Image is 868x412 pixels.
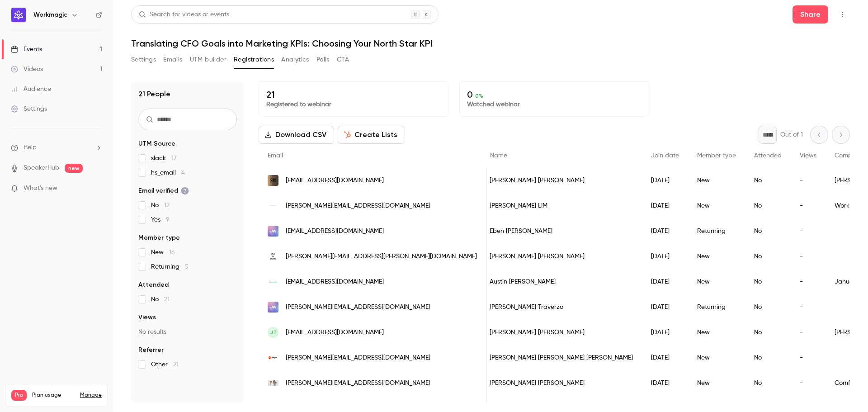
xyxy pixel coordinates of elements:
[745,193,791,218] div: No
[791,370,826,396] div: -
[791,269,826,294] div: -
[80,392,102,399] a: Manage
[791,168,826,193] div: -
[688,294,745,320] div: Returning
[164,296,170,303] span: 21
[259,126,334,144] button: Download CSV
[281,52,309,67] button: Analytics
[481,269,642,294] div: Austin [PERSON_NAME]
[164,202,170,208] span: 12
[138,280,169,289] span: Attended
[151,295,170,304] span: No
[270,328,277,336] span: JT
[32,392,75,399] span: Plan usage
[791,193,826,218] div: -
[268,152,283,159] span: Email
[642,320,688,345] div: [DATE]
[138,313,156,322] span: Views
[481,193,642,218] div: [PERSON_NAME] LIM
[24,143,37,152] span: Help
[151,154,177,163] span: slack
[642,168,688,193] div: [DATE]
[745,320,791,345] div: No
[642,294,688,320] div: [DATE]
[745,345,791,370] div: No
[793,5,828,24] button: Share
[338,126,405,144] button: Create Lists
[745,244,791,269] div: No
[138,186,189,195] span: Email verified
[33,10,67,19] h6: Workmagic
[166,217,170,223] span: 9
[286,176,384,185] span: [EMAIL_ADDRESS][DOMAIN_NAME]
[151,201,170,210] span: No
[24,184,57,193] span: What's new
[316,52,330,67] button: Polls
[642,370,688,396] div: [DATE]
[286,303,430,312] span: [PERSON_NAME][EMAIL_ADDRESS][DOMAIN_NAME]
[481,218,642,244] div: Eben [PERSON_NAME]
[138,89,170,99] h1: 21 People
[138,233,180,242] span: Member type
[138,327,237,336] p: No results
[791,294,826,320] div: -
[11,85,51,94] div: Audience
[688,193,745,218] div: New
[151,168,185,177] span: hs_email
[286,379,430,388] span: [PERSON_NAME][EMAIL_ADDRESS][DOMAIN_NAME]
[791,345,826,370] div: -
[11,390,27,401] span: Pro
[138,139,175,148] span: UTM Source
[475,93,483,99] span: 0 %
[754,152,782,159] span: Attended
[268,251,278,262] img: saltandstone.com
[268,352,278,363] img: lifeprofitness.com
[131,38,850,49] h1: Translating CFO Goals into Marketing KPIs: Choosing Your North Star KPI
[169,249,175,256] span: 16
[467,100,642,109] p: Watched webinar
[481,294,642,320] div: [PERSON_NAME] Traverzo
[163,52,182,67] button: Emails
[481,370,642,396] div: [PERSON_NAME] [PERSON_NAME]
[481,244,642,269] div: [PERSON_NAME] [PERSON_NAME]
[286,277,384,287] span: [EMAIL_ADDRESS][DOMAIN_NAME]
[173,361,179,368] span: 21
[688,269,745,294] div: New
[745,294,791,320] div: No
[642,269,688,294] div: [DATE]
[190,52,226,67] button: UTM builder
[745,269,791,294] div: No
[65,164,83,173] span: new
[490,152,507,159] span: Name
[481,345,642,370] div: [PERSON_NAME] [PERSON_NAME] [PERSON_NAME]
[780,130,803,139] p: Out of 1
[688,168,745,193] div: New
[286,328,384,337] span: [EMAIL_ADDRESS][DOMAIN_NAME]
[266,89,441,100] p: 21
[11,65,43,74] div: Videos
[286,201,430,211] span: [PERSON_NAME][EMAIL_ADDRESS][DOMAIN_NAME]
[11,104,47,114] div: Settings
[745,370,791,396] div: No
[467,89,642,100] p: 0
[24,163,59,173] a: SpeakerHub
[139,10,229,19] div: Search for videos or events
[151,262,189,271] span: Returning
[268,380,278,386] img: comfrt.com
[481,320,642,345] div: [PERSON_NAME] [PERSON_NAME]
[481,168,642,193] div: [PERSON_NAME] [PERSON_NAME]
[268,175,278,186] img: stevemadden.com
[131,52,156,67] button: Settings
[268,200,278,211] img: workmagic.io
[697,152,736,159] span: Member type
[138,139,237,369] section: facet-groups
[791,218,826,244] div: -
[268,276,278,287] img: januarydigital.com
[11,8,26,22] img: Workmagic
[688,244,745,269] div: New
[151,248,175,257] span: New
[268,226,278,237] img: open.store
[642,218,688,244] div: [DATE]
[688,370,745,396] div: New
[791,244,826,269] div: -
